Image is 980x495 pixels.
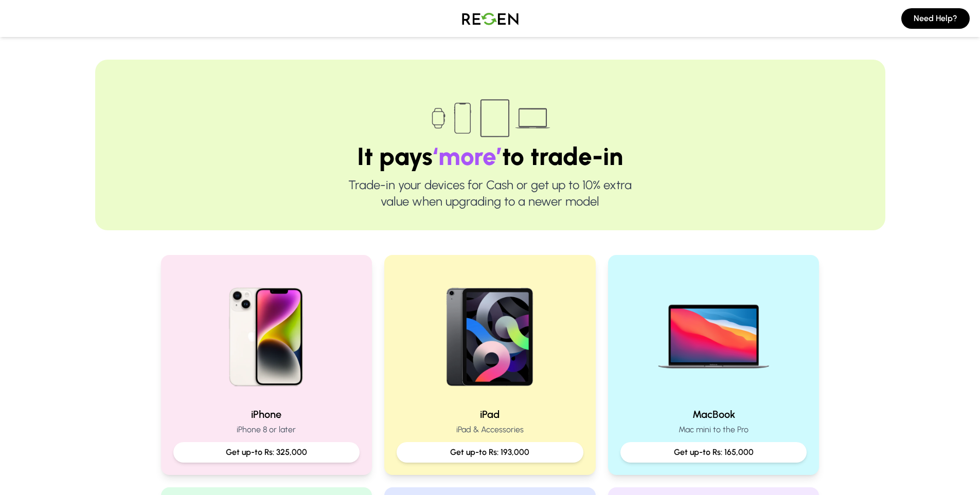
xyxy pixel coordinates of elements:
p: iPhone 8 or later [173,424,360,436]
p: Get up-to Rs: 193,000 [405,446,575,459]
p: Mac mini to the Pro [620,424,807,436]
img: iPhone [201,267,332,399]
h2: iPhone [173,407,360,421]
img: iPad [424,267,556,399]
img: Trade-in devices [426,93,555,144]
img: Logo [454,4,526,33]
span: ‘more’ [433,141,502,171]
p: Get up-to Rs: 165,000 [629,446,799,459]
p: iPad & Accessories [397,424,583,436]
p: Trade-in your devices for Cash or get up to 10% extra value when upgrading to a newer model [128,177,852,210]
p: Get up-to Rs: 325,000 [182,446,352,459]
button: Need Help? [901,8,970,29]
h2: MacBook [620,407,807,421]
img: MacBook [648,267,779,399]
h2: iPad [397,407,583,421]
h1: It pays to trade-in [128,144,852,169]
